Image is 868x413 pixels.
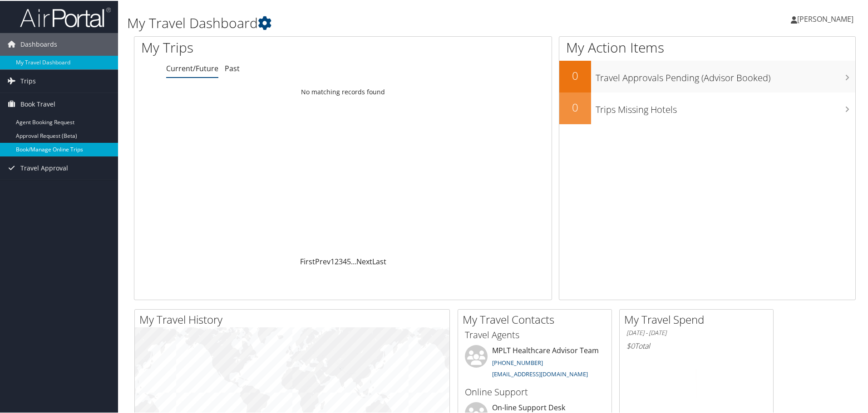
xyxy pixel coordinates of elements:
[356,256,372,266] a: Next
[351,256,356,266] span: …
[463,311,612,326] h2: My Travel Contacts
[315,256,330,266] a: Prev
[339,256,343,266] a: 3
[465,328,605,340] h3: Travel Agents
[791,5,863,32] a: [PERSON_NAME]
[559,37,855,56] h1: My Action Items
[624,311,773,326] h2: My Travel Spend
[166,63,218,73] a: Current/Future
[559,92,855,123] a: 0Trips Missing Hotels
[134,83,552,99] td: No matching records found
[335,256,339,266] a: 2
[141,37,371,56] h1: My Trips
[626,328,766,336] h6: [DATE] - [DATE]
[347,256,351,266] a: 5
[596,98,855,115] h3: Trips Missing Hotels
[139,311,449,326] h2: My Travel History
[343,256,347,266] a: 4
[492,358,543,366] a: [PHONE_NUMBER]
[372,256,386,266] a: Last
[465,385,605,398] h3: Online Support
[559,67,591,83] h2: 0
[127,13,617,32] h1: My Travel Dashboard
[300,256,315,266] a: First
[460,344,609,381] li: MPLT Healthcare Advisor Team
[20,156,68,179] span: Travel Approval
[20,92,55,115] span: Book Travel
[492,369,588,377] a: [EMAIL_ADDRESS][DOMAIN_NAME]
[20,32,57,55] span: Dashboards
[559,60,855,92] a: 0Travel Approvals Pending (Advisor Booked)
[626,340,635,350] span: $0
[559,99,591,114] h2: 0
[330,256,335,266] a: 1
[797,13,853,23] span: [PERSON_NAME]
[626,340,766,350] h6: Total
[20,69,36,92] span: Trips
[225,63,240,73] a: Past
[596,66,855,83] h3: Travel Approvals Pending (Advisor Booked)
[20,6,111,27] img: airportal-logo.png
